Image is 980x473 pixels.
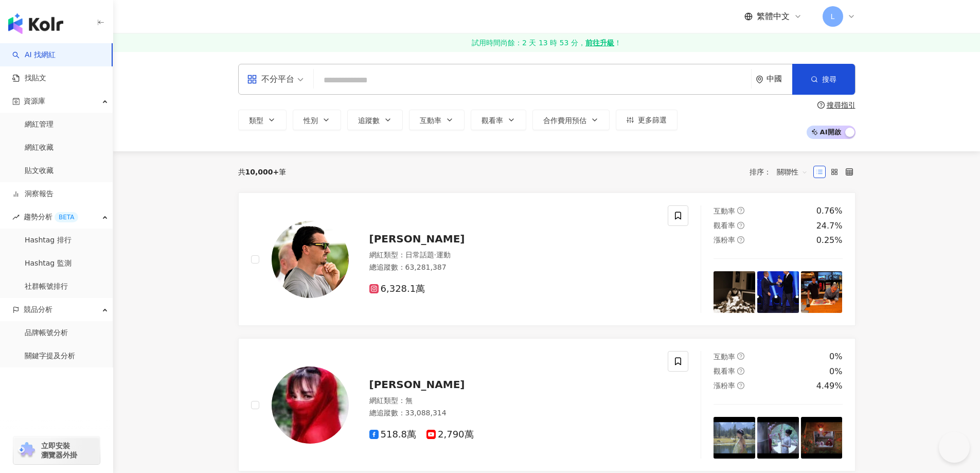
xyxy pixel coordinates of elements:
img: post-image [757,417,799,459]
a: Hashtag 排行 [25,235,72,246]
span: question-circle [737,367,744,375]
div: 共 筆 [238,168,287,176]
span: question-circle [737,382,744,389]
img: post-image [801,417,843,459]
div: 不分平台 [247,71,294,87]
span: 觀看率 [714,367,735,375]
a: 關鍵字提及分析 [25,351,75,361]
div: 排序： [750,164,813,180]
span: 競品分析 [24,298,52,321]
div: 網紅類型 ： [369,250,656,260]
div: 0% [829,351,842,362]
button: 追蹤數 [347,110,403,130]
span: question-circle [737,353,744,360]
div: 中國 [767,75,792,83]
button: 搜尋 [792,64,855,95]
a: 社群帳號排行 [25,282,68,292]
span: 搜尋 [822,75,836,83]
img: post-image [757,271,799,313]
img: KOL Avatar [272,221,349,298]
span: 資源庫 [24,90,45,113]
span: 互動率 [420,116,441,125]
span: environment [756,76,763,83]
span: 互動率 [714,353,735,361]
span: L [831,11,835,22]
span: 類型 [249,116,263,125]
div: 0.76% [816,205,843,217]
span: question-circle [737,222,744,229]
span: 漲粉率 [714,381,735,390]
span: [PERSON_NAME] [369,233,465,245]
button: 性別 [293,110,341,130]
a: 品牌帳號分析 [25,328,68,338]
div: 搜尋指引 [827,101,856,109]
strong: 前往升級 [585,38,614,48]
div: 網紅類型 ： 無 [369,396,656,406]
a: KOL Avatar[PERSON_NAME]網紅類型：日常話題·運動總追蹤數：63,281,3876,328.1萬互動率question-circle0.76%觀看率question-circ... [238,192,856,326]
div: 0% [829,366,842,377]
span: 繁體中文 [757,11,790,22]
span: question-circle [817,101,825,109]
button: 類型 [238,110,287,130]
span: 趨勢分析 [24,205,78,229]
a: 網紅管理 [25,119,54,130]
div: 24.7% [816,220,843,232]
a: KOL Avatar[PERSON_NAME]網紅類型：無總追蹤數：33,088,314518.8萬2,790萬互動率question-circle0%觀看率question-circle0%漲... [238,338,856,471]
span: rise [12,214,20,221]
img: post-image [714,271,755,313]
span: 6,328.1萬 [369,284,425,294]
span: 追蹤數 [358,116,380,125]
img: post-image [801,271,843,313]
span: 觀看率 [482,116,503,125]
a: chrome extension立即安裝 瀏覽器外掛 [13,436,100,464]
span: 關聯性 [777,164,808,180]
span: 觀看率 [714,221,735,230]
span: 立即安裝 瀏覽器外掛 [41,441,77,460]
a: 貼文收藏 [25,166,54,176]
a: 找貼文 [12,73,46,83]
span: 互動率 [714,207,735,215]
button: 互動率 [409,110,465,130]
button: 合作費用預估 [532,110,610,130]
img: chrome extension [16,442,37,459]
span: 漲粉率 [714,236,735,244]
img: logo [8,13,63,34]
div: 總追蹤數 ： 33,088,314 [369,408,656,418]
div: 0.25% [816,235,843,246]
img: post-image [714,417,755,459]
span: 518.8萬 [369,429,417,440]
button: 觀看率 [471,110,526,130]
div: 4.49% [816,380,843,392]
span: 運動 [436,251,451,259]
a: searchAI 找網紅 [12,50,56,60]
span: 性別 [304,116,318,125]
div: BETA [55,212,78,222]
span: 10,000+ [245,168,279,176]
span: [PERSON_NAME] [369,378,465,391]
a: 洞察報告 [12,189,54,199]
img: KOL Avatar [272,366,349,444]
a: 網紅收藏 [25,143,54,153]
span: 更多篩選 [638,116,667,124]
span: question-circle [737,236,744,243]
span: appstore [247,74,257,84]
span: · [434,251,436,259]
span: 日常話題 [405,251,434,259]
span: question-circle [737,207,744,214]
a: 試用時間尚餘：2 天 13 時 53 分，前往升級！ [113,33,980,52]
button: 更多篩選 [616,110,678,130]
span: 合作費用預估 [543,116,586,125]
a: Hashtag 監測 [25,258,72,269]
iframe: Help Scout Beacon - Open [939,432,970,463]
span: 2,790萬 [426,429,474,440]
div: 總追蹤數 ： 63,281,387 [369,262,656,273]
